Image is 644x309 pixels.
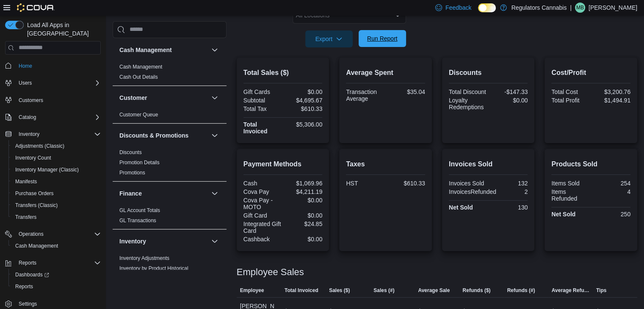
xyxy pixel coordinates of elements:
[119,189,208,198] button: Finance
[12,188,101,199] span: Purchase Orders
[346,88,384,102] div: Transaction Average
[8,269,104,281] a: Dashboards
[15,190,54,197] span: Purchase Orders
[346,68,425,78] h2: Average Spent
[285,287,318,294] span: Total Invoiced
[285,188,322,195] div: $4,211.19
[15,129,43,139] button: Inventory
[15,202,58,209] span: Transfers (Classic)
[449,204,473,211] strong: Net Sold
[285,121,322,128] div: $5,306.00
[2,60,104,72] button: Home
[19,97,43,104] span: Customers
[449,188,496,195] div: InvoicesRefunded
[285,197,322,204] div: $0.00
[449,88,486,95] div: Total Discount
[243,121,268,135] strong: Total Invoiced
[2,94,104,106] button: Customers
[119,149,142,156] span: Discounts
[119,46,172,54] h3: Cash Management
[15,283,33,290] span: Reports
[589,3,637,13] p: [PERSON_NAME]
[490,97,528,104] div: $0.00
[551,97,589,104] div: Total Profit
[119,170,145,176] a: Promotions
[243,68,323,78] h2: Total Sales ($)
[24,21,101,38] span: Load All Apps in [GEOGRAPHIC_DATA]
[15,143,64,149] span: Adjustments (Classic)
[119,63,162,70] span: Cash Management
[243,188,281,195] div: Cova Pay
[15,258,101,268] span: Reports
[359,30,406,47] button: Run Report
[285,105,322,112] div: $610.33
[575,3,585,13] div: Mike Biron
[507,287,535,294] span: Refunds (#)
[113,62,227,86] div: Cash Management
[387,88,425,95] div: $35.04
[15,299,40,309] a: Settings
[119,149,142,155] a: Discounts
[15,112,101,122] span: Catalog
[12,165,82,175] a: Inventory Manager (Classic)
[15,112,39,122] button: Catalog
[593,180,630,187] div: 254
[119,74,158,80] span: Cash Out Details
[8,188,104,199] button: Purchase Orders
[119,237,146,246] h3: Inventory
[8,199,104,211] button: Transfers (Classic)
[15,243,58,249] span: Cash Management
[305,30,353,47] button: Export
[12,281,36,292] a: Reports
[12,188,57,199] a: Purchase Orders
[243,197,281,210] div: Cova Pay - MOTO
[243,180,281,187] div: Cash
[593,188,630,195] div: 4
[462,287,490,294] span: Refunds ($)
[243,105,281,112] div: Total Tax
[449,180,486,187] div: Invoices Sold
[12,141,68,151] a: Adjustments (Classic)
[367,34,398,43] span: Run Report
[12,212,40,222] a: Transfers
[210,188,220,199] button: Finance
[15,229,101,239] span: Operations
[119,169,145,176] span: Promotions
[119,94,147,102] h3: Customer
[119,159,160,166] span: Promotion Details
[8,164,104,176] button: Inventory Manager (Classic)
[490,180,528,187] div: 132
[19,231,44,237] span: Operations
[12,165,101,175] span: Inventory Manager (Classic)
[12,270,53,280] a: Dashboards
[8,211,104,223] button: Transfers
[12,141,101,151] span: Adjustments (Classic)
[12,200,101,210] span: Transfers (Classic)
[15,298,101,309] span: Settings
[119,94,208,102] button: Customer
[119,255,169,262] span: Inventory Adjustments
[243,97,281,104] div: Subtotal
[15,78,35,88] button: Users
[15,61,36,71] a: Home
[243,88,281,95] div: Gift Cards
[12,177,40,187] a: Manifests
[15,271,49,278] span: Dashboards
[119,265,188,271] a: Inventory by Product Historical
[15,61,101,71] span: Home
[12,153,55,163] a: Inventory Count
[12,200,61,210] a: Transfers (Classic)
[490,88,528,95] div: -$147.33
[445,3,471,12] span: Feedback
[12,212,101,222] span: Transfers
[119,207,160,213] a: GL Account Totals
[449,159,528,169] h2: Invoices Sold
[285,97,322,104] div: $4,695.67
[551,159,630,169] h2: Products Sold
[551,211,575,218] strong: Net Sold
[12,241,101,251] span: Cash Management
[285,221,322,227] div: $24.85
[237,267,304,277] h3: Employee Sales
[119,160,160,166] a: Promotion Details
[119,207,160,214] span: GL Account Totals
